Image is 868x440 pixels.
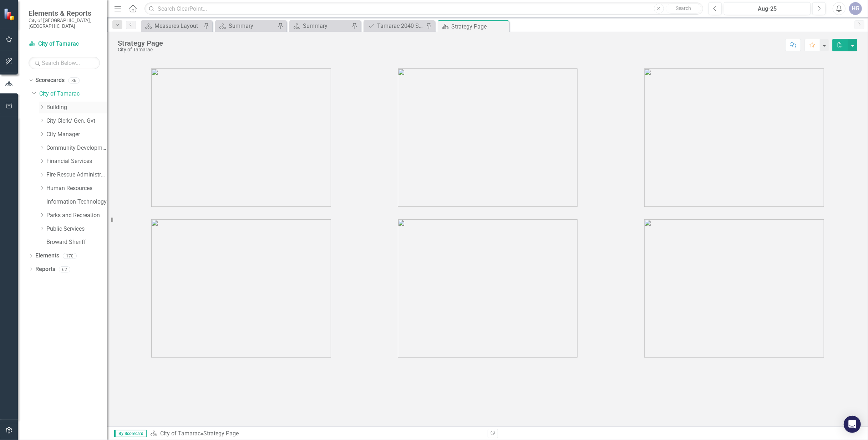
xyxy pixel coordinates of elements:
a: City of Tamarac [160,430,200,437]
div: 62 [59,266,70,272]
a: Summary [291,21,350,30]
img: tamarac5%20v2.png [398,219,578,358]
div: » [150,430,482,438]
input: Search Below... [29,57,100,69]
div: Measures Layout [154,21,202,30]
small: City of [GEOGRAPHIC_DATA], [GEOGRAPHIC_DATA] [29,17,100,29]
button: Aug-25 [724,2,811,15]
a: Measures Layout [143,21,202,30]
div: 86 [68,77,80,83]
a: Public Services [46,225,107,233]
button: HG [849,2,862,15]
a: Scorecards [35,76,65,85]
img: ClearPoint Strategy [3,7,16,21]
div: Aug-25 [726,5,808,13]
a: Building [46,103,107,112]
a: City Manager [46,131,107,139]
a: City of Tamarac [39,90,107,98]
div: Strategy Page [118,39,163,47]
img: tamarac3%20v3.png [644,68,824,207]
a: Tamarac 2040 Strategic Plan - Departmental Action Plan [365,21,424,30]
div: Strategy Page [203,430,239,437]
img: tamarac1%20v3.png [151,68,331,207]
a: Elements [35,252,59,260]
a: Human Resources [46,184,107,193]
a: Financial Services [46,157,107,165]
a: City Clerk/ Gen. Gvt [46,117,107,125]
img: tamarac4%20v2.png [151,219,331,358]
a: Community Development [46,144,107,152]
div: Summary [303,21,350,30]
a: Summary [217,21,276,30]
a: Broward Sheriff [46,238,107,246]
div: Summary [229,21,276,30]
input: Search ClearPoint... [144,2,703,15]
div: City of Tamarac [118,47,163,52]
a: Reports [35,265,55,273]
span: By Scorecard [114,430,147,437]
div: Tamarac 2040 Strategic Plan - Departmental Action Plan [377,21,424,30]
div: Open Intercom Messenger [844,416,861,433]
a: Information Technology [46,198,107,206]
a: City of Tamarac [29,40,100,48]
img: tamarac6%20v2.png [644,219,824,358]
span: Elements & Reports [29,9,100,17]
button: Search [666,4,701,14]
div: Strategy Page [451,22,507,31]
a: Fire Rescue Administration [46,171,107,179]
img: tamarac2%20v3.png [398,68,578,207]
a: Parks and Recreation [46,211,107,220]
div: 170 [63,253,77,259]
span: Search [676,5,691,11]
